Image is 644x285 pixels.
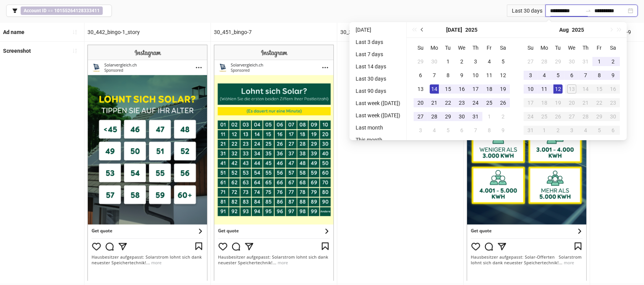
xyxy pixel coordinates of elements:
td: 2025-08-09 [606,68,620,82]
div: 29 [553,57,563,66]
td: 2025-08-16 [606,82,620,96]
td: 2025-08-04 [427,123,441,137]
td: 2025-08-26 [551,110,565,123]
td: 2025-08-22 [592,96,606,110]
div: 7 [430,71,439,80]
img: Screenshot 120225941635090238 [214,45,334,280]
td: 2025-07-19 [496,82,510,96]
span: filter [12,8,18,13]
td: 2025-09-04 [579,123,592,137]
div: 6 [608,126,618,135]
td: 2025-08-23 [606,96,620,110]
div: 4 [485,57,494,66]
div: 16 [457,84,466,94]
button: Choose a month [560,22,569,37]
td: 2025-08-18 [537,96,551,110]
td: 2025-07-29 [441,110,455,123]
div: 29 [443,112,453,121]
td: 2025-07-06 [414,68,427,82]
div: 2 [457,57,466,66]
td: 2025-08-12 [551,82,565,96]
td: 2025-08-08 [482,123,496,137]
div: 17 [471,84,480,94]
td: 2025-07-31 [469,110,482,123]
th: Fr [482,41,496,55]
button: Previous month (PageUp) [418,22,427,37]
div: 7 [471,126,480,135]
th: Th [469,41,482,55]
td: 2025-07-12 [496,68,510,82]
li: Last week ([DATE]) [353,99,403,108]
div: 5 [553,71,563,80]
td: 2025-08-14 [579,82,592,96]
td: 2025-07-13 [414,82,427,96]
div: 13 [416,84,425,94]
th: Sa [496,41,510,55]
div: 21 [430,98,439,107]
div: 19 [498,84,508,94]
li: This month [353,135,403,144]
td: 2025-07-22 [441,96,455,110]
div: 30 [457,112,466,121]
td: 2025-08-11 [537,82,551,96]
div: 27 [526,57,535,66]
span: == [21,6,103,15]
div: 4 [581,126,590,135]
div: 6 [416,71,425,80]
span: sort-ascending [72,29,78,35]
th: Th [579,41,592,55]
td: 2025-06-30 [427,55,441,68]
td: 2025-08-05 [551,68,565,82]
div: 7 [581,71,590,80]
div: 23 [608,98,618,107]
td: 2025-07-27 [414,110,427,123]
img: Screenshot 120228336126600238 [467,45,587,280]
td: 2025-07-02 [455,55,469,68]
td: 2025-07-29 [551,55,565,68]
div: 6 [567,71,576,80]
div: 14 [581,84,590,94]
span: sort-ascending [72,48,78,53]
div: 24 [526,112,535,121]
button: Choose a month [446,22,462,37]
div: 31 [581,57,590,66]
td: 2025-08-06 [455,123,469,137]
td: 2025-07-24 [469,96,482,110]
div: 30_442_bingo-1_story [84,23,210,41]
div: 12 [498,71,508,80]
td: 2025-07-30 [455,110,469,123]
td: 2025-07-11 [482,68,496,82]
td: 2025-07-21 [427,96,441,110]
td: 2025-07-27 [524,55,537,68]
div: 16 [608,84,618,94]
li: Last month [353,123,403,132]
span: to [585,8,591,14]
div: 30 [608,112,618,121]
div: 27 [567,112,576,121]
img: Screenshot 120225940570960238 [87,45,207,280]
td: 2025-08-28 [579,110,592,123]
td: 2025-09-05 [592,123,606,137]
div: 11 [485,71,494,80]
td: 2025-07-04 [482,55,496,68]
td: 2025-07-28 [427,110,441,123]
div: 10 [526,84,535,94]
td: 2025-07-28 [537,55,551,68]
td: 2025-08-27 [565,110,579,123]
td: 2025-08-01 [592,55,606,68]
th: Su [414,41,427,55]
td: 2025-08-04 [537,68,551,82]
th: Tu [441,41,455,55]
td: 2025-08-24 [524,110,537,123]
td: 2025-09-03 [565,123,579,137]
td: 2025-08-31 [524,123,537,137]
div: 24 [471,98,480,107]
button: Choose a year [572,22,584,37]
div: 5 [498,57,508,66]
div: 19 [553,98,563,107]
b: Ad name [3,29,24,35]
td: 2025-07-01 [441,55,455,68]
div: 27 [416,112,425,121]
th: Sa [606,41,620,55]
div: 25 [485,98,494,107]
